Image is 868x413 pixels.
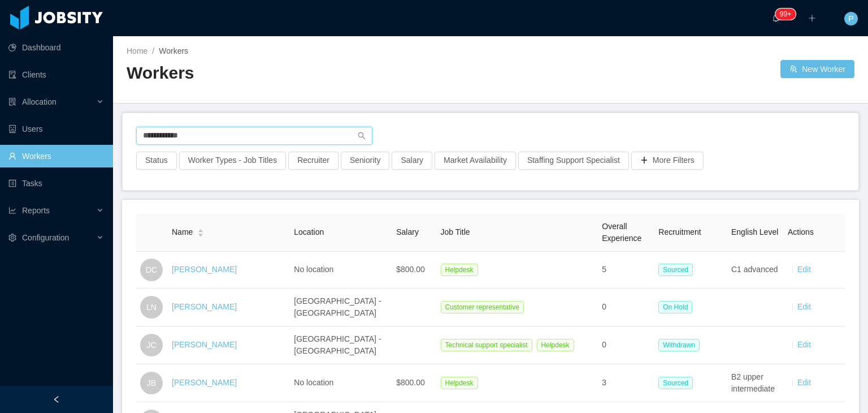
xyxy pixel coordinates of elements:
i: icon: line-chart [8,206,16,214]
td: B2 upper intermediate [727,364,783,402]
span: Helpdesk [441,264,478,276]
span: LN [146,296,157,319]
span: Withdrawn [658,339,700,351]
a: Edit [797,265,811,274]
i: icon: solution [8,98,16,106]
sup: 1713 [775,8,796,20]
td: 5 [597,252,654,289]
a: Edit [797,340,811,349]
i: icon: bell [772,14,780,22]
i: icon: caret-down [198,232,204,235]
a: Sourced [658,378,697,387]
i: icon: setting [8,234,16,242]
a: On Hold [658,302,697,311]
span: Job Title [441,227,470,236]
a: Edit [797,378,811,387]
span: Name [172,226,193,238]
i: icon: search [358,132,366,140]
button: icon: usergroup-addNew Worker [780,60,854,78]
i: icon: caret-up [198,228,204,231]
span: Actions [788,227,814,236]
span: Location [294,227,324,236]
span: Helpdesk [441,377,478,389]
button: Recruiter [288,152,338,170]
span: Overall Experience [602,222,641,243]
span: P [848,12,853,25]
a: icon: pie-chartDashboard [8,36,104,59]
td: No location [289,364,392,402]
button: Seniority [341,152,389,170]
span: / [152,46,154,55]
span: English Level [731,227,778,236]
a: icon: robotUsers [8,118,104,140]
td: 3 [597,364,654,402]
span: JB [147,372,156,394]
span: Reports [22,206,50,215]
td: [GEOGRAPHIC_DATA] - [GEOGRAPHIC_DATA] [289,326,392,364]
td: No location [289,252,392,289]
a: Withdrawn [658,340,704,349]
span: Technical support specialist [441,339,532,351]
button: icon: plusMore Filters [631,152,704,170]
td: 0 [597,289,654,326]
div: Sort [197,227,204,235]
span: Sourced [658,264,693,276]
button: Market Availability [435,152,516,170]
td: 0 [597,326,654,364]
a: Edit [797,302,811,311]
a: [PERSON_NAME] [172,378,237,387]
span: Customer representative [441,301,524,313]
span: Configuration [22,233,69,242]
a: icon: auditClients [8,63,104,86]
span: $800.00 [396,265,425,274]
span: Recruitment [658,227,701,236]
a: [PERSON_NAME] [172,302,237,311]
button: Staffing Support Specialist [518,152,629,170]
h2: Workers [127,62,491,85]
span: $800.00 [396,378,425,387]
span: On Hold [658,301,692,313]
a: icon: profileTasks [8,172,104,195]
td: [GEOGRAPHIC_DATA] - [GEOGRAPHIC_DATA] [289,289,392,326]
span: Helpdesk [537,339,574,351]
a: [PERSON_NAME] [172,265,237,274]
span: JC [146,334,156,356]
button: Worker Types - Job Titles [179,152,286,170]
button: Salary [392,152,432,170]
span: Allocation [22,97,57,106]
span: Salary [396,227,419,236]
td: C1 advanced [727,252,783,289]
span: DC [146,259,157,281]
span: Sourced [658,377,693,389]
a: icon: userWorkers [8,145,104,167]
button: Status [136,152,177,170]
a: Sourced [658,265,697,274]
a: Home [127,46,147,55]
i: icon: plus [808,14,816,22]
a: [PERSON_NAME] [172,340,237,349]
span: Workers [159,46,188,55]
